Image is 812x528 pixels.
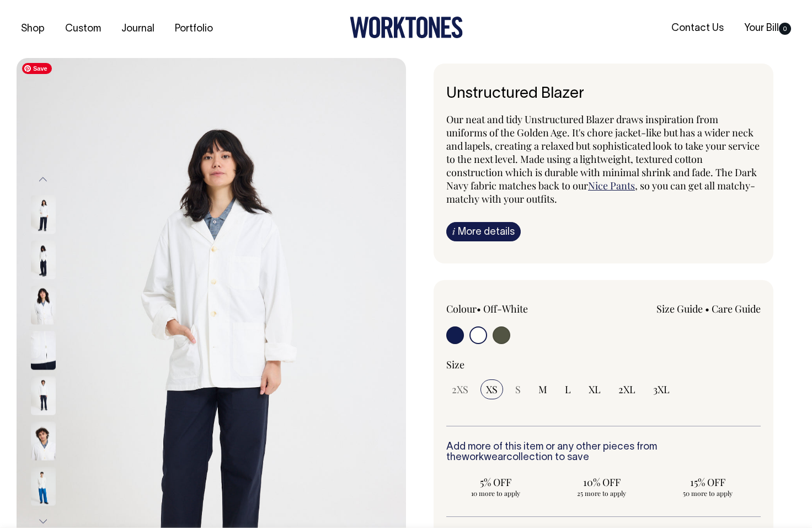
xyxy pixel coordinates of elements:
a: Portfolio [170,20,217,38]
img: off-white [31,195,56,234]
input: 15% OFF 50 more to apply [658,472,757,501]
label: Off-White [483,302,528,315]
div: Size [446,358,761,371]
span: Our neat and tidy Unstructured Blazer draws inspiration from uniforms of the Golden Age. It's cho... [446,113,760,192]
input: S [510,379,526,399]
a: Nice Pants [588,179,635,192]
span: 2XS [452,383,468,396]
a: workwear [462,453,506,462]
input: M [533,379,553,399]
span: 2XL [618,383,635,396]
span: 3XL [653,383,670,396]
img: off-white [31,421,56,460]
input: XL [583,379,606,399]
input: 10% OFF 25 more to apply [552,472,651,501]
img: off-white [31,240,56,279]
a: Size Guide [656,302,703,315]
input: 2XS [446,379,474,399]
span: • [705,302,709,315]
button: Previous [35,167,51,192]
input: 3XL [648,379,675,399]
span: 50 more to apply [664,489,752,498]
a: iMore details [446,222,521,241]
a: Contact Us [667,19,728,38]
a: Journal [117,20,159,38]
span: Save [22,63,52,74]
div: Colour [446,302,572,315]
span: M [538,383,547,396]
img: off-white [31,286,56,324]
input: XS [480,379,503,399]
input: L [559,379,576,399]
a: Custom [61,20,105,38]
span: 10% OFF [558,476,646,489]
input: 2XL [613,379,641,399]
span: 5% OFF [452,476,540,489]
span: • [477,302,481,315]
span: L [565,383,571,396]
a: Shop [17,20,49,38]
span: 15% OFF [664,476,752,489]
span: 25 more to apply [558,489,646,498]
input: 5% OFF 10 more to apply [446,472,546,501]
span: i [452,225,455,237]
span: S [515,383,521,396]
a: Your Bill0 [740,19,795,38]
span: 0 [779,23,791,35]
span: XL [589,383,601,396]
span: 10 more to apply [452,489,540,498]
img: off-white [31,467,56,505]
a: Care Guide [712,302,761,315]
img: off-white [31,376,56,415]
h6: Add more of this item or any other pieces from the collection to save [446,442,761,464]
h6: Unstructured Blazer [446,86,761,103]
img: off-white [31,331,56,369]
span: XS [486,383,498,396]
span: , so you can get all matchy-matchy with your outfits. [446,179,755,205]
